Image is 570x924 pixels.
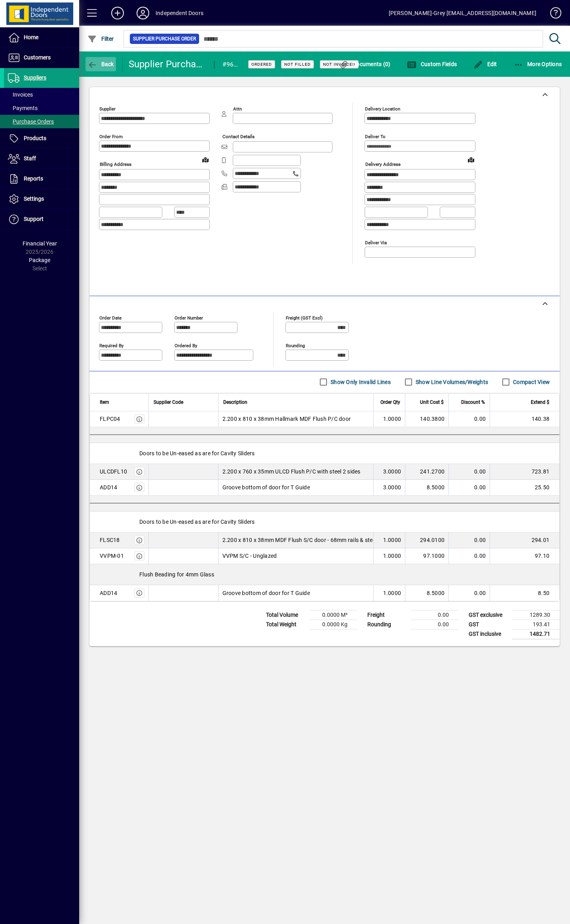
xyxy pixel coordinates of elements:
td: 0.0000 M³ [310,610,357,620]
td: 723.81 [490,464,559,480]
mat-label: Deliver via [365,240,387,245]
a: Purchase Orders [4,115,79,128]
span: Customers [24,54,51,61]
mat-label: Attn [233,106,242,112]
a: Home [4,28,79,48]
span: Unit Cost $ [420,398,444,407]
button: Edit [471,57,499,71]
span: Suppliers [24,74,46,81]
td: 140.38 [490,411,559,427]
div: VVPM-01 [100,552,124,560]
mat-label: Freight (GST excl) [286,315,323,320]
td: Total Weight [262,620,310,629]
span: Not Filled [284,62,311,67]
button: Profile [130,6,156,20]
td: 97.1000 [405,548,448,564]
span: 2.200 x 810 x 38mm Hallmark MDF Flush P/C door [222,415,351,423]
label: Show Only Invalid Lines [329,378,391,386]
mat-label: Order date [99,315,122,320]
button: More Options [512,57,564,71]
div: Supplier Purchase Order [129,58,206,70]
a: View on map [465,153,477,166]
span: Edit [473,61,497,67]
span: Support [24,216,44,222]
td: 0.00 [448,480,490,496]
span: Purchase Orders [8,118,54,125]
button: Add [105,6,130,20]
td: GST exclusive [465,610,512,620]
span: Payments [8,105,38,111]
div: Independent Doors [156,7,203,19]
td: 1.0000 [373,548,405,564]
a: Customers [4,48,79,68]
td: 0.00 [448,548,490,564]
td: Total Volume [262,610,310,620]
td: Rounding [363,620,411,629]
td: 294.01 [490,532,559,548]
mat-label: Ordered by [175,342,197,348]
td: 0.00 [411,610,458,620]
span: Financial Year [23,240,57,247]
td: 0.00 [448,464,490,480]
span: Description [223,398,247,407]
div: Doors to be Un-eased as are for Cavity Sliders [90,511,559,532]
mat-label: Order from [99,134,123,139]
mat-label: Deliver To [365,134,386,139]
span: Documents (0) [339,61,391,67]
td: 8.50 [490,585,559,601]
a: Staff [4,149,79,169]
div: [PERSON_NAME]-Grey [EMAIL_ADDRESS][DOMAIN_NAME] [389,7,536,19]
button: Documents (0) [337,57,393,71]
td: 0.0000 Kg [310,620,357,629]
a: Payments [4,101,79,115]
td: 140.3800 [405,411,448,427]
a: Reports [4,169,79,189]
div: FLPC04 [100,415,120,423]
a: Products [4,129,79,148]
div: #96565-2 [222,58,238,71]
mat-label: Order number [175,315,203,320]
td: 0.00 [448,532,490,548]
span: Groove bottom of door for T Guide [222,483,310,491]
span: Extend $ [531,398,549,407]
span: Staff [24,155,36,162]
span: 2.200 x 810 x 38mm MDF Flush S/C door - 68mm rails & steel 2 sides [222,536,396,544]
span: Home [24,34,38,40]
span: Groove bottom of door for T Guide [222,589,310,597]
td: 193.41 [512,620,560,629]
label: Show Line Volumes/Weights [414,378,488,386]
mat-label: Supplier [99,106,116,112]
mat-label: Required by [99,342,123,348]
span: Supplier Code [154,398,183,407]
td: 294.0100 [405,532,448,548]
div: ULCDFL10 [100,468,127,475]
span: 2.200 x 760 x 35mm ULCD Flush P/C with steel 2 sides [222,468,361,475]
span: Filter [87,36,114,42]
td: 25.50 [490,480,559,496]
td: 1482.71 [512,629,560,639]
span: Back [87,61,114,67]
span: Not Invoiced [323,62,355,67]
a: Support [4,209,79,229]
td: Freight [363,610,411,620]
td: GST [465,620,512,629]
div: ADD14 [100,483,117,491]
td: 8.5000 [405,585,448,601]
a: View on map [199,153,212,166]
a: Invoices [4,88,79,101]
span: More Options [514,61,562,67]
span: Reports [24,175,43,182]
span: Settings [24,196,44,202]
td: 1.0000 [373,532,405,548]
span: VVPM S/C - Unglazed [222,552,277,560]
td: 1.0000 [373,411,405,427]
td: 0.00 [448,411,490,427]
span: Ordered [251,62,272,67]
mat-label: Rounding [286,342,305,348]
span: Custom Fields [407,61,457,67]
td: 3.0000 [373,464,405,480]
td: 3.0000 [373,480,405,496]
button: Custom Fields [405,57,459,71]
span: Supplier Purchase Order [133,35,196,43]
span: Discount % [461,398,485,407]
